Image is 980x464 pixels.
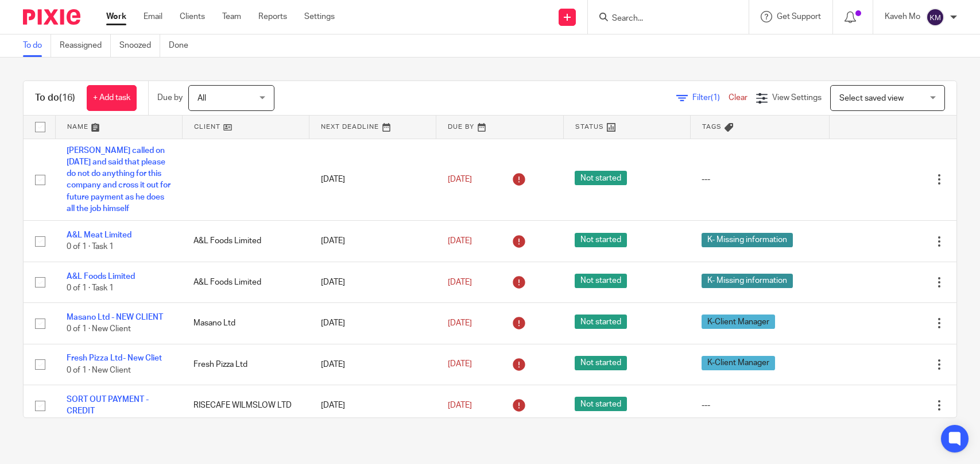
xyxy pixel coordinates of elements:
span: [DATE] [448,319,472,327]
span: Tags [702,124,722,130]
h1: To do [35,92,75,104]
span: (16) [59,93,75,102]
a: Fresh Pizza Ltd- New Cliet [67,354,162,362]
td: [DATE] [309,262,436,302]
span: [DATE] [448,175,472,183]
td: [DATE] [309,303,436,344]
span: 0 of 1 · New Client [67,366,131,374]
span: K-Client Manager [702,356,775,370]
td: [DATE] [309,344,436,385]
img: svg%3E [926,8,944,26]
input: Search [611,14,714,24]
td: [DATE] [309,139,436,221]
img: Pixie [23,9,80,25]
span: K- Missing information [702,233,793,247]
a: Reassigned [60,34,111,57]
td: RISECAFE WILMSLOW LTD [182,385,309,426]
a: Clear [729,94,747,102]
span: Not started [575,171,627,185]
a: Settings [304,11,335,22]
span: Get Support [777,13,821,21]
span: Select saved view [839,94,904,102]
a: Team [222,11,241,22]
a: Snoozed [119,34,160,57]
span: [DATE] [448,237,472,245]
a: [PERSON_NAME] called on [DATE] and said that please do not do anything for this company and cross... [67,147,171,213]
a: Clients [180,11,205,22]
span: Filter [692,94,729,102]
span: All [197,94,206,102]
a: A&L Meat Limited [67,231,131,239]
td: Masano Ltd [182,303,309,344]
span: [DATE] [448,278,472,286]
span: (1) [711,94,720,102]
a: Done [169,34,197,57]
span: Not started [575,356,627,370]
a: To do [23,34,51,57]
td: [DATE] [309,385,436,426]
span: Not started [575,274,627,288]
span: 0 of 1 · Task 1 [67,243,114,251]
a: Email [144,11,162,22]
div: --- [702,174,818,185]
span: K-Client Manager [702,315,775,329]
div: --- [702,400,818,411]
td: [DATE] [309,221,436,262]
span: View Settings [772,94,822,102]
span: Not started [575,233,627,247]
td: Fresh Pizza Ltd [182,344,309,385]
td: A&L Foods Limited [182,262,309,302]
p: Due by [157,92,183,103]
a: Work [106,11,126,22]
a: Reports [258,11,287,22]
a: A&L Foods Limited [67,273,135,281]
td: A&L Foods Limited [182,221,309,262]
span: K- Missing information [702,274,793,288]
span: [DATE] [448,361,472,369]
span: 0 of 1 · New Client [67,325,131,333]
p: Kaveh Mo [885,11,920,22]
a: SORT OUT PAYMENT -CREDIT [67,396,149,415]
span: 0 of 1 · Task 1 [67,284,114,292]
a: Masano Ltd - NEW CLIENT [67,313,163,321]
span: [DATE] [448,401,472,409]
span: Not started [575,397,627,411]
a: + Add task [87,85,137,111]
span: Not started [575,315,627,329]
